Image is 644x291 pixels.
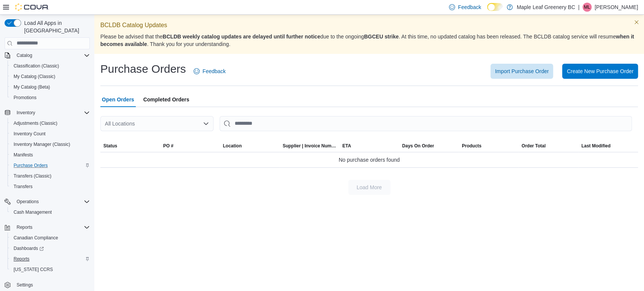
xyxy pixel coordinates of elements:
[8,82,93,92] button: My Catalog (Beta)
[11,140,90,149] span: Inventory Manager (Classic)
[495,67,549,75] span: Import Purchase Order
[2,222,93,233] button: Reports
[8,233,93,243] button: Canadian Compliance
[14,256,29,262] span: Reports
[103,143,117,149] span: Status
[8,243,93,254] a: Dashboards
[11,83,53,92] a: My Catalog (Beta)
[14,120,57,126] span: Adjustments (Classic)
[100,33,638,48] p: Please be advised that the due to the ongoing . At this time, no updated catalog has been release...
[280,140,339,152] button: Supplier | Invoice Number
[11,61,62,70] a: Classification (Classic)
[14,209,52,215] span: Cash Management
[203,121,209,127] button: Open list of options
[8,92,93,103] button: Promotions
[583,3,592,12] div: Michelle Lim
[11,150,90,159] span: Manifests
[11,129,90,138] span: Inventory Count
[8,160,93,171] button: Purchase Orders
[11,83,90,92] span: My Catalog (Beta)
[11,172,54,181] a: Transfers (Classic)
[14,108,38,117] button: Inventory
[14,84,50,90] span: My Catalog (Beta)
[11,72,90,81] span: My Catalog (Classic)
[487,3,503,11] input: Dark Mode
[14,245,44,251] span: Dashboards
[100,34,634,47] strong: when it becomes available
[342,143,351,149] span: ETA
[11,93,90,102] span: Promotions
[17,224,32,230] span: Reports
[567,67,633,75] span: Create New Purchase Order
[518,140,578,152] button: Order Total
[17,110,35,116] span: Inventory
[14,74,55,80] span: My Catalog (Classic)
[14,162,48,168] span: Purchase Orders
[458,3,481,11] span: Feedback
[191,64,229,79] a: Feedback
[163,34,320,40] strong: BCLDB weekly catalog updates are delayed until further notice
[11,265,56,274] a: [US_STATE] CCRS
[283,143,336,149] span: Supplier | Invoice Number
[17,282,33,288] span: Settings
[11,161,51,170] a: Purchase Orders
[14,63,59,69] span: Classification (Classic)
[21,19,90,34] span: Load All Apps in [GEOGRAPHIC_DATA]
[14,223,35,232] button: Reports
[339,140,399,152] button: ETA
[223,143,242,149] div: Location
[521,143,546,149] span: Order Total
[8,207,93,217] button: Cash Management
[14,197,42,206] button: Operations
[11,233,90,242] span: Canadian Compliance
[11,129,49,138] a: Inventory Count
[8,150,93,160] button: Manifests
[17,199,39,205] span: Operations
[11,150,36,159] a: Manifests
[8,118,93,129] button: Adjustments (Classic)
[8,171,93,181] button: Transfers (Classic)
[11,182,35,191] a: Transfers
[459,140,518,152] button: Products
[357,184,382,191] span: Load More
[11,172,90,181] span: Transfers (Classic)
[14,131,46,137] span: Inventory Count
[8,254,93,264] button: Reports
[11,119,60,128] a: Adjustments (Classic)
[462,143,481,149] span: Products
[11,93,40,102] a: Promotions
[14,108,90,117] span: Inventory
[220,116,632,131] input: This is a search bar. After typing your query, hit enter to filter the results lower in the page.
[220,140,280,152] button: Location
[8,139,93,150] button: Inventory Manager (Classic)
[203,67,226,75] span: Feedback
[11,265,90,274] span: Washington CCRS
[14,235,58,241] span: Canadian Compliance
[14,141,70,147] span: Inventory Manager (Classic)
[14,51,35,60] button: Catalog
[11,61,90,70] span: Classification (Classic)
[487,11,487,11] span: Dark Mode
[339,155,400,164] span: No purchase orders found
[399,140,459,152] button: Days On Order
[11,208,55,217] a: Cash Management
[8,129,93,139] button: Inventory Count
[490,64,553,79] button: Import Purchase Order
[8,71,93,82] button: My Catalog (Classic)
[14,184,32,190] span: Transfers
[11,140,73,149] a: Inventory Manager (Classic)
[11,254,90,263] span: Reports
[8,264,93,275] button: [US_STATE] CCRS
[2,196,93,207] button: Operations
[11,119,90,128] span: Adjustments (Classic)
[15,3,49,11] img: Cova
[2,279,93,290] button: Settings
[2,107,93,118] button: Inventory
[14,197,90,206] span: Operations
[14,223,90,232] span: Reports
[100,21,638,30] p: BCLDB Catalog Updates
[17,52,32,58] span: Catalog
[100,61,186,77] h1: Purchase Orders
[11,182,90,191] span: Transfers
